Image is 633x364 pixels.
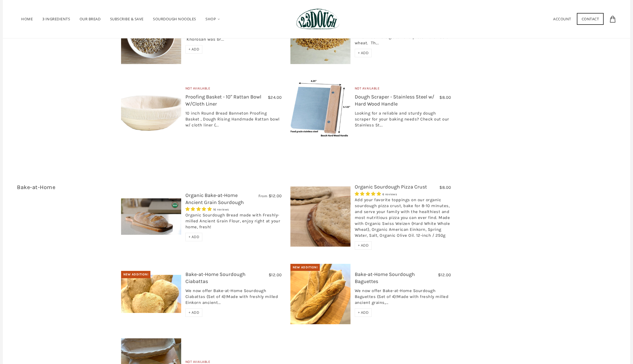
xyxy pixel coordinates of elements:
img: Bake-at-Home Sourdough Baguettes [290,264,351,324]
a: 3 Ingredients [38,9,75,29]
a: Bake-at-Home [17,184,55,190]
span: Shop [205,16,216,21]
a: SOURDOUGH NOODLES [149,9,200,29]
img: 123Dough Bakery [296,8,340,30]
span: + ADD [189,310,200,315]
span: $12.00 [269,272,282,277]
div: Not Available [355,86,451,93]
span: + ADD [358,310,369,315]
div: Not Available [185,86,282,93]
img: Organic Sourdough Pizza Crust [290,187,351,247]
a: Dough Scraper - Stainless Steel w/ Hard Wood Handle [355,94,434,107]
a: Organic Bake-at-Home Ancient Grain Sourdough [185,192,244,205]
a: Bake-at-Home Sourdough Ciabattas [185,271,246,284]
img: Bake-at-Home Sourdough Ciabattas [121,275,181,313]
span: + ADD [358,243,369,248]
div: Add your favorite toppings on our organic sourdough pizza crust, bake for 8-10 minutes, and serve... [355,197,451,241]
a: Proofing Basket - 10" Rattan Bowl W/Cloth Liner [185,94,261,107]
nav: Primary [17,9,225,30]
span: + ADD [358,51,369,55]
span: 3 Ingredients [42,16,70,21]
div: + ADD [185,233,203,241]
img: Organic Bake-at-Home Ancient Grain Sourdough [121,198,181,235]
a: Organic Sourdough Pizza Crust [355,184,427,190]
span: 6 reviews [382,192,397,196]
div: We now offer Bake-at-Home Sourdough Baguettes (Set of 4)!Made with freshly milled ancient grains,... [355,288,451,308]
div: + ADD [355,241,372,250]
span: $8.00 [439,185,451,190]
span: SOURDOUGH NOODLES [153,16,196,21]
span: + ADD [189,47,200,52]
span: 4.75 stars [185,207,213,212]
div: Hard white wheat is a light colored grain, which has more gluten and protein than soft wheat. Th... [355,28,451,49]
a: Subscribe & Save [106,9,148,29]
span: $8.00 [439,95,451,100]
div: + ADD [185,45,203,54]
span: + ADD [189,234,200,239]
div: + ADD [355,49,372,57]
div: 10 inch Round Bread Banneton Proofing Basket , Dough Rising Handmade Rattan bowl w/ cloth liner (... [185,110,282,131]
a: Contact [577,13,604,25]
div: + ADD [355,308,372,317]
div: Looking for a reliable and sturdy dough scraper for your baking needs? Check out our Stainless St... [355,110,451,131]
div: We now offer Bake-at-Home Sourdough Ciabattas (Set of 4)!Made with freshly milled Einkorn ancient... [185,288,282,308]
span: From [259,194,267,198]
span: $12.00 [269,193,282,198]
a: Home [17,9,37,29]
a: Bake-at-Home Sourdough Baguettes [355,271,415,284]
span: 4.83 stars [355,191,382,196]
div: New Addition! [121,271,151,278]
div: New Addition! [290,264,320,271]
span: 16 reviews [213,208,229,211]
a: Account [553,16,571,21]
img: Dough Scraper - Stainless Steel w/ Hard Wood Handle [290,78,351,138]
img: Proofing Basket - 10" Rattan Bowl W/Cloth Liner [121,78,181,138]
div: Organic Sourdough Bread made with Freshly-milled Ancient Grain Flour, enjoy right at your home, f... [185,212,282,233]
div: + ADD [185,308,203,317]
span: Home [21,16,33,21]
span: $12.00 [438,272,451,277]
span: Subscribe & Save [110,16,144,21]
a: Our Bread [75,9,105,29]
a: Shop [201,9,225,30]
h3: 5 items [17,183,117,200]
span: Our Bread [80,16,101,21]
span: $24.00 [268,95,282,100]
